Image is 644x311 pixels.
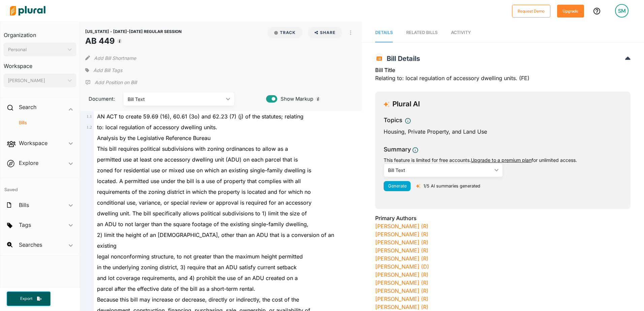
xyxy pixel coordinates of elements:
[392,100,420,108] h3: Plural AI
[97,199,312,206] span: conditional use, variance, or special review or approval is required for an accessory
[267,27,302,38] button: Track
[97,253,303,260] span: legal nonconforming structure, to not greater than the maximum height permitted
[10,119,73,126] a: Bills
[375,30,393,35] span: Details
[8,77,65,84] div: [PERSON_NAME]
[97,232,334,249] span: 2) limit the height of an [DEMOGRAPHIC_DATA], other than an ADU that is a conversion of an existing
[97,264,297,271] span: in the underlying zoning district, 3) require that an ADU satisfy current setback
[85,65,122,75] div: Add tags
[375,296,428,302] a: [PERSON_NAME] (R)
[305,27,345,38] button: Share
[315,96,321,102] div: Tooltip anchor
[95,79,137,86] p: Add Position on Bill
[97,145,288,152] span: This bill requires political subdivisions with zoning ordinances to allow as a
[97,296,299,303] span: Because this bill may increase or decrease, directly or indirectly, the cost of the
[97,167,311,174] span: zoned for residential use or mixed use on which an existing single-family dwelling is
[97,113,303,120] span: AN ACT to create 59.69 (16), 60.61 (3o) and 62.23 (7) (j) of the statutes; relating
[388,183,407,188] span: Generate
[19,201,29,209] h2: Bills
[610,1,634,20] a: SM
[384,157,622,164] div: This feature is limited for free accounts. for unlimited access.
[384,145,411,154] h3: Summary
[97,124,217,131] span: to: local regulation of accessory dwelling units.
[4,25,76,40] h3: Organization
[471,157,532,163] a: Upgrade to a premium plan
[97,178,301,184] span: located. A permitted use under the bill is a use of property that complies with all
[375,304,428,310] a: [PERSON_NAME] (R)
[85,77,137,88] div: Add Position Statement
[384,116,402,125] h3: Topics
[375,214,631,222] h3: Primary Authors
[117,38,123,44] div: Tooltip anchor
[384,181,411,191] button: Generate
[85,95,116,103] span: Document:
[19,103,36,111] h2: Search
[97,275,298,281] span: and lot coverage requirements, and 4) prohibit the use of an ADU created on a
[375,271,428,278] a: [PERSON_NAME] (R)
[277,95,313,103] span: Show Markup
[128,96,223,103] div: Bill Text
[451,23,471,42] a: Activity
[375,23,393,42] a: Details
[97,285,255,292] span: parcel after the effective date of the bill as a short-term rental.
[8,46,65,53] div: Personal
[19,139,47,147] h2: Workspace
[97,156,298,163] span: permitted use at least one accessory dwelling unit (ADU) on each parcel that is
[97,221,309,228] span: an ADU to not larger than the square footage of the existing single-family dwelling,
[406,23,438,42] a: RELATED BILLS
[512,7,550,14] a: Request Demo
[375,231,428,238] a: [PERSON_NAME] (R)
[375,263,429,270] a: [PERSON_NAME] (D)
[15,296,37,302] span: Export
[423,183,480,189] p: 1/5 AI summaries generated
[97,210,307,217] span: dwelling unit. The bill specifically allows political subdivisions to 1) limit the size of
[375,247,428,254] a: [PERSON_NAME] (R)
[97,188,311,195] span: requirements of the zoning district in which the property is located and for which no
[375,223,428,230] a: [PERSON_NAME] (R)
[383,55,420,63] span: Bill Details
[451,30,471,35] span: Activity
[557,5,584,18] button: Upgrade
[375,239,428,246] a: [PERSON_NAME] (R)
[308,27,343,38] button: Share
[0,178,79,195] h4: Saved
[93,67,122,74] span: Add Bill Tags
[97,135,211,141] span: Analysis by the Legislative Reference Bureau
[615,4,629,18] div: SM
[375,66,631,74] h3: Bill Title
[375,287,428,294] a: [PERSON_NAME] (R)
[375,255,428,262] a: [PERSON_NAME] (R)
[375,279,428,286] a: [PERSON_NAME] (R)
[557,7,584,14] a: Upgrade
[7,291,51,306] button: Export
[94,53,136,63] button: Add Bill Shortname
[406,29,438,36] div: RELATED BILLS
[87,114,92,119] span: 1 . 1
[87,125,92,130] span: 1 . 2
[85,35,182,47] h1: AB 449
[85,29,182,34] span: [US_STATE] - [DATE]-[DATE] REGULAR SESSION
[375,66,631,86] div: Relating to: local regulation of accessory dwelling units. (FE)
[388,167,492,174] div: Bill Text
[384,128,622,136] div: Housing, Private Property, and Land Use
[4,56,76,71] h3: Workspace
[512,5,550,18] button: Request Demo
